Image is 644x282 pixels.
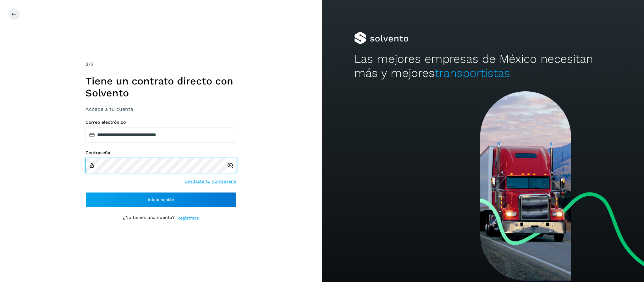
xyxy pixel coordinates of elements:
a: Regístrate [177,215,199,221]
span: transportistas [435,66,510,80]
span: 2 [85,61,88,67]
p: ¿No tienes una cuenta? [123,215,175,221]
h3: Accede a tu cuenta [85,106,236,112]
label: Contraseña [85,150,236,155]
a: Olvidaste tu contraseña [184,178,236,185]
h1: Tiene un contrato directo con Solvento [85,75,236,99]
h2: Las mejores empresas de México necesitan más y mejores [354,52,612,80]
span: Inicia sesión [148,198,174,202]
div: /2 [85,61,236,68]
label: Correo electrónico [85,120,236,125]
button: Inicia sesión [85,192,236,207]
